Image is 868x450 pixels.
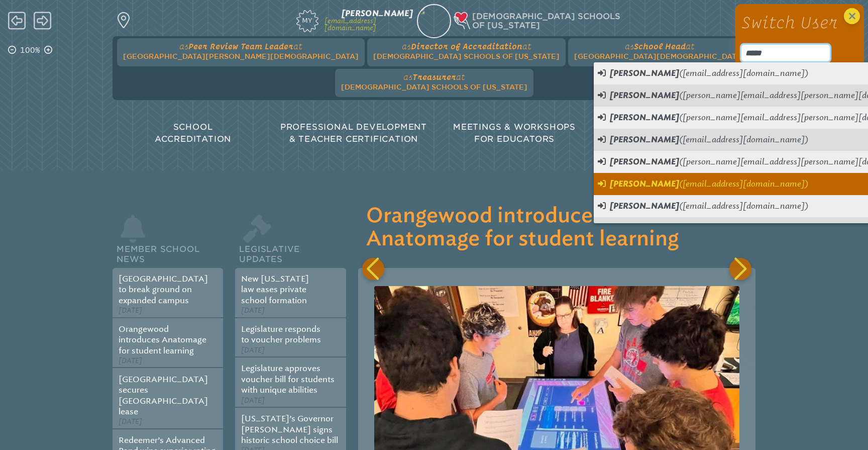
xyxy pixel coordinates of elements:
[119,274,208,305] a: [GEOGRAPHIC_DATA] to break ground on expanded campus
[634,42,686,51] span: School Head
[241,414,338,445] a: [US_STATE]’s Governor [PERSON_NAME] signs historic school choice bill
[598,200,808,212] span: Switch User
[598,134,808,146] span: Switch User
[241,346,265,354] span: [DATE]
[741,10,858,34] h1: Switch User
[453,122,576,144] span: Meetings & Workshops for Educators
[119,324,206,355] a: Orangewood introduces Anatomage for student learning
[280,122,427,144] span: Professional Development & Teacher Certification
[241,324,321,344] a: Legislature responds to voucher problems
[241,274,309,305] a: New [US_STATE] law eases private school formation
[402,42,411,51] span: as
[119,417,142,426] span: [DATE]
[610,68,679,78] span: [PERSON_NAME]
[131,12,163,29] p: Find a school
[598,222,808,234] span: Switch User
[610,91,679,100] span: [PERSON_NAME]
[179,42,188,51] span: as
[679,135,808,144] span: ([EMAIL_ADDRESS][DOMAIN_NAME])
[337,69,531,93] a: asTreasurerat[DEMOGRAPHIC_DATA] Schools of [US_STATE]
[113,232,223,268] h2: Member School News
[679,201,808,211] span: ([EMAIL_ADDRESS][DOMAIN_NAME])
[342,9,413,18] span: [PERSON_NAME]
[610,179,679,189] span: [PERSON_NAME]
[411,42,522,51] span: Director of Accreditation
[324,10,413,32] a: [PERSON_NAME][EMAIL_ADDRESS][DOMAIN_NAME]
[686,42,694,51] span: at
[8,11,26,31] span: Back
[249,8,318,32] a: My
[729,258,751,280] div: Next slide
[598,178,808,190] span: Switch User
[574,52,745,60] span: [GEOGRAPHIC_DATA][DEMOGRAPHIC_DATA]
[18,44,42,56] p: 100%
[241,396,265,405] span: [DATE]
[610,157,679,166] span: [PERSON_NAME]
[123,52,359,60] span: [GEOGRAPHIC_DATA][PERSON_NAME][DEMOGRAPHIC_DATA]
[155,122,231,144] span: School Accreditation
[293,42,302,51] span: at
[235,232,346,268] h2: Legislative Updates
[188,42,293,51] span: Peer Review Team Leader
[373,52,560,60] span: [DEMOGRAPHIC_DATA] Schools of [US_STATE]
[522,42,531,51] span: at
[610,113,679,122] span: [PERSON_NAME]
[412,72,456,81] span: Treasurer
[598,67,808,79] span: Switch User
[412,3,455,45] img: e7de8bb8-b992-4648-920f-7711a3c027e9
[296,10,318,24] span: My
[362,258,384,280] div: Previous slide
[610,201,679,211] span: [PERSON_NAME]
[241,364,335,395] a: Legislature approves voucher bill for students with unique abilities
[119,38,363,62] a: asPeer Review Team Leaderat[GEOGRAPHIC_DATA][PERSON_NAME][DEMOGRAPHIC_DATA]
[570,38,749,62] a: asSchool Headat[GEOGRAPHIC_DATA][DEMOGRAPHIC_DATA]
[403,72,412,81] span: as
[610,135,679,144] span: [PERSON_NAME]
[119,375,208,416] a: [GEOGRAPHIC_DATA] secures [GEOGRAPHIC_DATA] lease
[455,12,754,31] div: Christian Schools of Florida
[369,38,564,62] a: asDirector of Accreditationat[DEMOGRAPHIC_DATA] Schools of [US_STATE]
[679,179,808,189] span: ([EMAIL_ADDRESS][DOMAIN_NAME])
[34,11,51,31] span: Forward
[241,306,265,315] span: [DATE]
[679,68,808,78] span: ([EMAIL_ADDRESS][DOMAIN_NAME])
[456,72,465,81] span: at
[625,42,634,51] span: as
[324,18,413,31] p: [EMAIL_ADDRESS][DOMAIN_NAME]
[119,356,142,365] span: [DATE]
[341,83,527,91] span: [DEMOGRAPHIC_DATA] Schools of [US_STATE]
[366,205,747,251] h3: Orangewood introduces Anatomage for student learning
[119,306,142,315] span: [DATE]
